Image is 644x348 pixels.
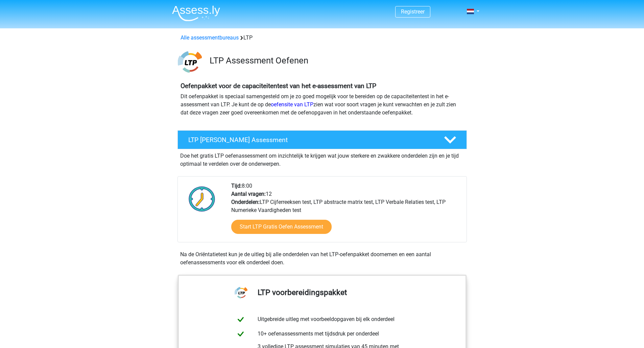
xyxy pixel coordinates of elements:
[188,136,433,144] h4: LTP [PERSON_NAME] Assessment
[401,8,425,15] a: Registreer
[185,182,219,216] img: Klok
[172,5,220,21] img: Assessly
[177,250,467,267] div: Na de Oriëntatietest kun je de uitleg bij alle onderdelen van het LTP-oefenpakket doornemen en ee...
[181,82,376,90] b: Oefenpakket voor de capaciteitentest van het e-assessment van LTP
[177,149,467,168] div: Doe het gratis LTP oefenassessment om inzichtelijk te krijgen wat jouw sterkere en zwakkere onder...
[181,34,239,41] a: Alle assessmentbureaus
[231,199,260,205] b: Onderdelen:
[226,182,466,242] div: 8:00 12 LTP Cijferreeksen test, LTP abstracte matrix test, LTP Verbale Relaties test, LTP Numerie...
[175,130,470,149] a: LTP [PERSON_NAME] Assessment
[231,183,242,189] b: Tijd:
[181,92,464,117] p: Dit oefenpakket is speciaal samengesteld om je zo goed mogelijk voor te bereiden op de capaciteit...
[271,101,313,108] a: oefensite van LTP
[210,55,461,66] h3: LTP Assessment Oefenen
[178,34,467,42] div: LTP
[231,191,266,197] b: Aantal vragen:
[178,50,202,74] img: ltp.png
[231,220,332,234] a: Start LTP Gratis Oefen Assessment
